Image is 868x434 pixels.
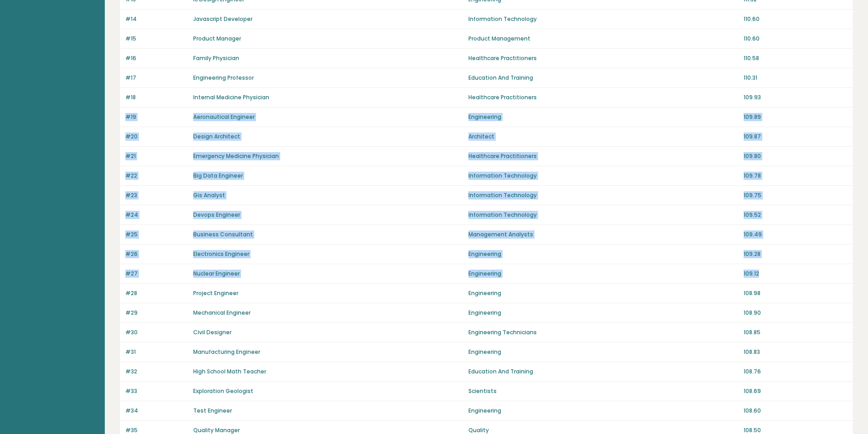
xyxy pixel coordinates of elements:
p: Engineering [468,289,738,297]
p: Healthcare Practitioners [468,93,738,102]
p: #28 [125,289,188,297]
a: Devops Engineer [193,211,240,219]
p: 108.60 [744,407,847,415]
a: Exploration Geologist [193,387,253,395]
a: Aeronautical Engineer [193,113,255,121]
p: 109.78 [744,172,847,180]
p: Information Technology [468,191,738,199]
p: 109.52 [744,211,847,219]
a: Big Data Engineer [193,172,243,179]
p: Engineering [468,309,738,317]
p: #31 [125,348,188,356]
p: #22 [125,172,188,180]
a: High School Math Teacher [193,368,266,375]
p: #23 [125,191,188,199]
p: 109.49 [744,230,847,239]
p: 110.60 [744,35,847,43]
p: 110.31 [744,74,847,82]
p: #26 [125,250,188,258]
p: #30 [125,328,188,337]
a: Javascript Developer [193,15,252,23]
p: 108.76 [744,368,847,376]
p: #15 [125,35,188,43]
p: #34 [125,407,188,415]
p: #25 [125,230,188,239]
p: #16 [125,54,188,62]
p: Engineering [468,250,738,258]
a: Product Manager [193,35,241,42]
a: Gis Analyst [193,191,225,199]
p: Education And Training [468,74,738,82]
a: Manufacturing Engineer [193,348,260,356]
p: #24 [125,211,188,219]
p: Engineering Technicians [468,328,738,337]
p: Education And Training [468,368,738,376]
p: Healthcare Practitioners [468,54,738,62]
a: Design Architect [193,133,240,140]
p: Information Technology [468,211,738,219]
a: Nuclear Engineer [193,270,240,277]
p: 108.83 [744,348,847,356]
p: 108.69 [744,387,847,395]
a: Quality Manager [193,426,240,434]
p: #14 [125,15,188,23]
p: 108.90 [744,309,847,317]
p: #27 [125,270,188,278]
p: 110.60 [744,15,847,23]
p: #17 [125,74,188,82]
p: Management Analysts [468,230,738,239]
p: #21 [125,152,188,160]
p: 109.12 [744,270,847,278]
p: #20 [125,133,188,141]
p: 109.75 [744,191,847,199]
a: Business Consultant [193,230,253,238]
p: Engineering [468,270,738,278]
a: Electronics Engineer [193,250,249,258]
p: Engineering [468,348,738,356]
a: Mechanical Engineer [193,309,251,317]
p: Engineering [468,113,738,121]
p: Information Technology [468,172,738,180]
p: #19 [125,113,188,121]
a: Project Engineer [193,289,238,297]
p: 109.87 [744,133,847,141]
p: Information Technology [468,15,738,23]
a: Civil Designer [193,328,231,336]
p: Architect [468,133,738,141]
p: #29 [125,309,188,317]
p: 110.58 [744,54,847,62]
a: Internal Medicine Physician [193,93,269,101]
p: #33 [125,387,188,395]
p: #18 [125,93,188,102]
p: 108.98 [744,289,847,297]
a: Test Engineer [193,407,232,414]
a: Family Physician [193,54,239,62]
a: Engineering Professor [193,74,254,82]
p: Engineering [468,407,738,415]
p: 109.80 [744,152,847,160]
p: 109.89 [744,113,847,121]
p: Scientists [468,387,738,395]
p: 109.28 [744,250,847,258]
p: Product Management [468,35,738,43]
p: #32 [125,368,188,376]
a: Emergency Medicine Physician [193,152,279,160]
p: Healthcare Practitioners [468,152,738,160]
p: 109.93 [744,93,847,102]
p: 108.85 [744,328,847,337]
